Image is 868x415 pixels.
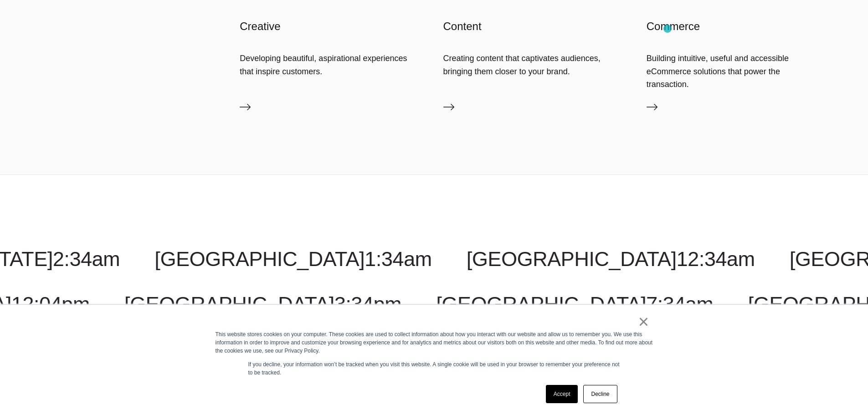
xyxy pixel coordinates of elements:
span: 3:34pm [334,292,401,316]
div: Building intuitive, useful and accessible eCommerce solutions that power the transaction. [647,52,832,91]
div: Developing beautiful, aspirational experiences that inspire customers. [240,52,425,77]
span: 12:04pm [11,292,90,316]
a: [GEOGRAPHIC_DATA]1:34am [154,247,431,271]
a: × [638,318,649,326]
a: [GEOGRAPHIC_DATA]7:34am [436,292,713,316]
span: 2:34am [53,247,120,271]
span: 7:34am [646,292,713,316]
h3: Creative [240,19,425,34]
h3: Commerce [647,19,832,34]
a: [GEOGRAPHIC_DATA]12:34am [467,247,755,271]
a: Accept [546,385,578,403]
a: [GEOGRAPHIC_DATA]3:34pm [124,292,401,316]
h3: Content [443,19,628,34]
span: 1:34am [365,247,431,271]
div: This website stores cookies on your computer. These cookies are used to collect information about... [216,330,653,355]
a: Decline [583,385,617,403]
p: If you decline, your information won’t be tracked when you visit this website. A single cookie wi... [248,360,620,377]
div: Creating content that captivates audiences, bringing them closer to your brand. [443,52,628,77]
span: 12:34am [677,247,755,271]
